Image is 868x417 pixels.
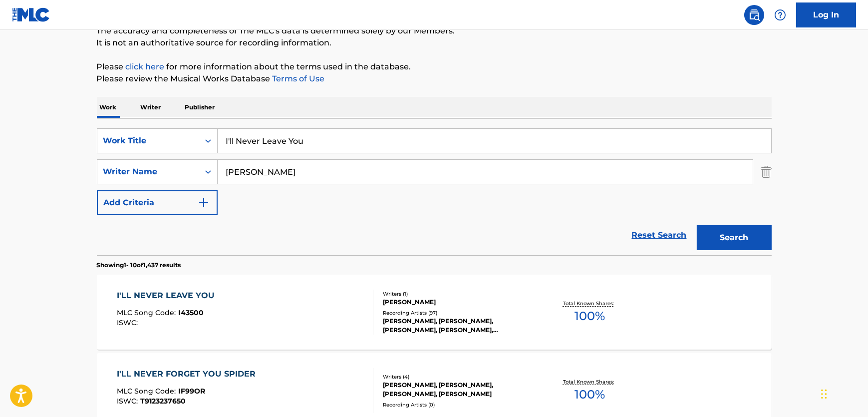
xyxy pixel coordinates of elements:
img: MLC Logo [12,7,50,22]
div: Work Title [103,135,193,147]
p: It is not an authoritative source for recording information. [97,37,772,49]
img: help [774,9,786,21]
iframe: Chat Widget [818,369,868,417]
p: Showing 1 - 10 of 1,437 results [97,261,181,270]
p: Work [97,97,120,118]
img: Delete Criterion [761,159,772,184]
button: Add Criteria [97,190,218,215]
div: [PERSON_NAME] [383,298,534,307]
a: Log In [796,2,856,27]
p: Total Known Shares: [563,300,616,307]
div: Help [770,5,790,25]
div: Writers ( 1 ) [383,290,534,298]
span: I43500 [178,308,204,317]
a: Terms of Use [271,74,325,83]
div: Drag [821,379,827,409]
span: ISWC : [117,397,140,406]
p: Total Known Shares: [563,378,616,386]
button: Search [697,225,772,250]
div: Writers ( 4 ) [383,373,534,381]
span: MLC Song Code : [117,387,178,396]
a: I'LL NEVER LEAVE YOUMLC Song Code:I43500ISWC:Writers (1)[PERSON_NAME]Recording Artists (97)[PERSO... [97,275,772,350]
form: Search Form [97,128,772,255]
div: Recording Artists ( 0 ) [383,401,534,409]
p: The accuracy and completeness of The MLC's data is determined solely by our Members. [97,25,772,37]
a: click here [126,62,165,71]
img: search [748,9,760,21]
div: I'LL NEVER FORGET YOU SPIDER [117,368,261,380]
div: I'LL NEVER LEAVE YOU [117,290,220,302]
div: [PERSON_NAME], [PERSON_NAME], [PERSON_NAME], [PERSON_NAME] [383,381,534,399]
span: IF99OR [178,387,205,396]
span: T9123237650 [140,397,186,406]
p: Writer [138,97,164,118]
span: MLC Song Code : [117,308,178,317]
div: [PERSON_NAME], [PERSON_NAME], [PERSON_NAME], [PERSON_NAME], [PERSON_NAME] [383,317,534,335]
div: Recording Artists ( 97 ) [383,309,534,317]
span: ISWC : [117,318,140,327]
p: Publisher [182,97,218,118]
span: 100 % [575,307,605,325]
p: Please for more information about the terms used in the database. [97,61,772,73]
a: Public Search [744,5,764,25]
span: 100 % [575,386,605,404]
a: Reset Search [627,224,692,246]
img: 9d2ae6d4665cec9f34b9.svg [198,197,210,209]
div: Writer Name [103,166,193,178]
p: Please review the Musical Works Database [97,73,772,85]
